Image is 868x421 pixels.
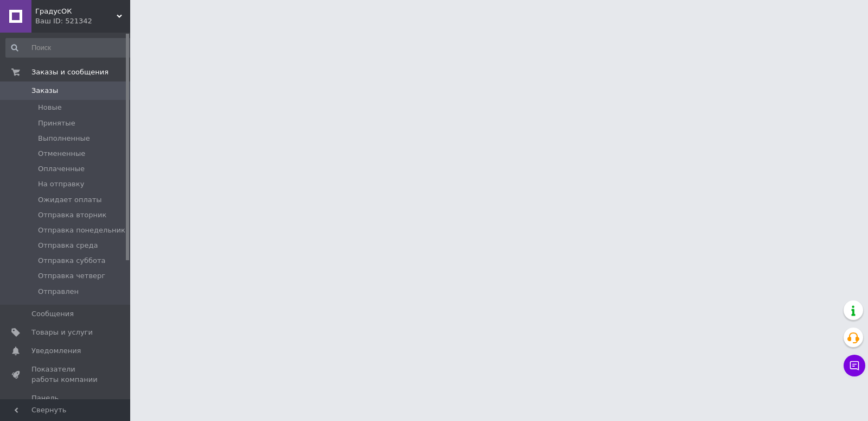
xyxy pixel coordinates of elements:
input: Поиск [5,38,134,58]
div: Ваш ID: 521342 [35,16,130,26]
span: Товары и услуги [31,328,93,337]
span: Новые [38,103,62,112]
span: Отправка понедельник [38,225,125,235]
span: Отправлен [38,287,79,297]
button: Чат с покупателем [844,355,865,376]
span: Выполненные [38,134,90,143]
span: Принятые [38,118,75,128]
span: Панель управления [31,393,100,413]
span: Ожидает оплаты [38,195,102,205]
span: ГрадусОК [35,7,117,16]
span: Отмененные [38,149,85,159]
span: Отправка четверг [38,271,105,281]
span: Отправка среда [38,241,98,250]
span: Заказы [31,86,58,96]
span: Отправка вторник [38,210,106,220]
span: Уведомления [31,346,81,356]
span: Отправка суббота [38,256,106,266]
span: Заказы и сообщения [31,67,108,77]
span: Сообщения [31,309,74,319]
span: На отправку [38,179,84,189]
span: Показатели работы компании [31,365,100,384]
span: Оплаченные [38,164,85,174]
